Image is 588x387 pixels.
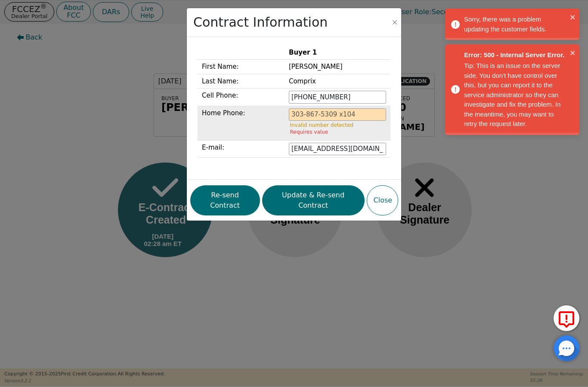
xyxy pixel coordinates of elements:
td: Cell Phone: [198,89,285,106]
td: E-mail: [198,140,285,158]
td: Comprix [285,74,390,89]
td: First Name: [198,60,285,74]
th: Buyer 1 [285,46,390,60]
button: close [570,12,576,22]
span: Error: 500 - Internal Server Error. [464,50,567,60]
td: Last Name: [198,74,285,89]
button: Close [367,185,398,215]
p: Invalid number detected [290,123,385,128]
td: Home Phone: [198,106,285,140]
button: Report Error to FCC [554,305,579,331]
button: close [570,48,576,58]
h2: Contract Information [193,15,328,30]
button: Close [390,18,399,27]
div: Sorry, there was a problem updating the customer fields. [464,15,567,34]
span: Tip: This is an issue on the server side. You don't have control over this, but you can report it... [464,62,560,127]
button: Re-send Contract [190,185,260,215]
input: 303-867-5309 x104 [289,108,386,121]
input: 303-867-5309 x104 [289,91,386,104]
td: [PERSON_NAME] [285,60,390,74]
button: Update & Re-send Contract [262,185,365,215]
p: Requires value [290,130,385,135]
